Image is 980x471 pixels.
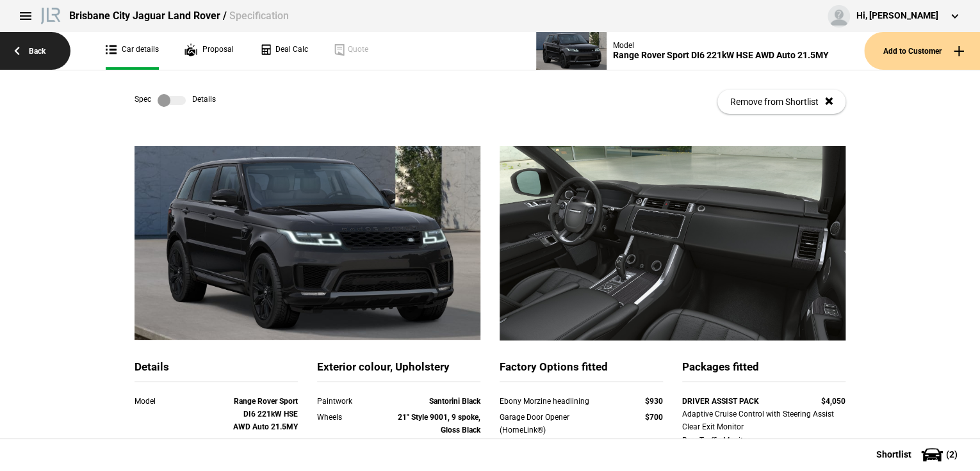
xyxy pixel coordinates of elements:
span: Specification [229,10,289,22]
strong: $700 [645,413,663,422]
div: Hi, [PERSON_NAME] [856,10,938,22]
div: Factory Options fitted [500,360,663,382]
a: Car details [106,32,159,70]
div: Wheels [317,411,382,424]
div: Details [135,360,298,382]
button: Add to Customer [864,32,980,70]
div: Packages fitted [682,360,845,382]
button: Remove from Shortlist [717,90,845,114]
div: Model [135,395,233,408]
strong: $4,050 [821,397,845,406]
a: Deal Calc [259,32,308,70]
strong: Range Rover Sport DI6 221kW HSE AWD Auto 21.5MY [233,397,298,432]
div: Exterior colour, Upholstery [317,360,480,382]
strong: Santorini Black [429,397,480,406]
div: Model [613,41,829,50]
strong: $930 [645,397,663,406]
div: Garage Door Opener (HomeLink®) [500,411,614,437]
div: Paintwork [317,395,382,408]
div: Spec Details [135,94,216,107]
div: Brisbane City Jaguar Land Rover / [69,9,289,23]
strong: DRIVER ASSIST PACK [682,397,759,406]
div: Ebony Morzine headlining [500,395,614,408]
strong: 21" Style 9001, 9 spoke, Gloss Black [398,413,480,435]
button: Shortlist(2) [857,438,980,470]
div: Range Rover Sport DI6 221kW HSE AWD Auto 21.5MY [613,50,829,61]
a: Proposal [184,32,234,70]
span: ( 2 ) [946,450,958,459]
div: Variant [135,437,233,450]
img: landrover.png [38,5,63,24]
span: Shortlist [876,450,911,459]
